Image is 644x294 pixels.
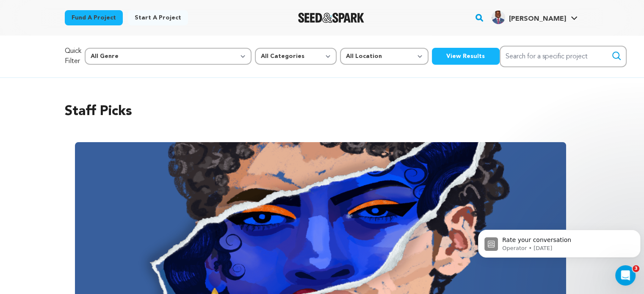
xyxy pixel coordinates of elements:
[492,11,566,24] div: KJ F.'s Profile
[490,9,579,24] a: KJ F.'s Profile
[298,13,365,23] a: Seed&Spark Homepage
[432,48,500,65] button: View Results
[615,265,636,286] iframe: Intercom live chat
[128,10,188,25] a: Start a project
[65,10,123,25] a: Fund a project
[475,212,644,271] iframe: Intercom notifications message
[500,46,627,67] input: Search for a specific project
[633,265,639,272] span: 3
[509,16,566,22] span: [PERSON_NAME]
[65,46,81,66] p: Quick Filter
[492,11,505,24] img: b7ef8a18ec15b14f.jpg
[65,102,580,122] h2: Staff Picks
[298,13,365,23] img: Seed&Spark Logo Dark Mode
[490,9,579,27] span: KJ F.'s Profile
